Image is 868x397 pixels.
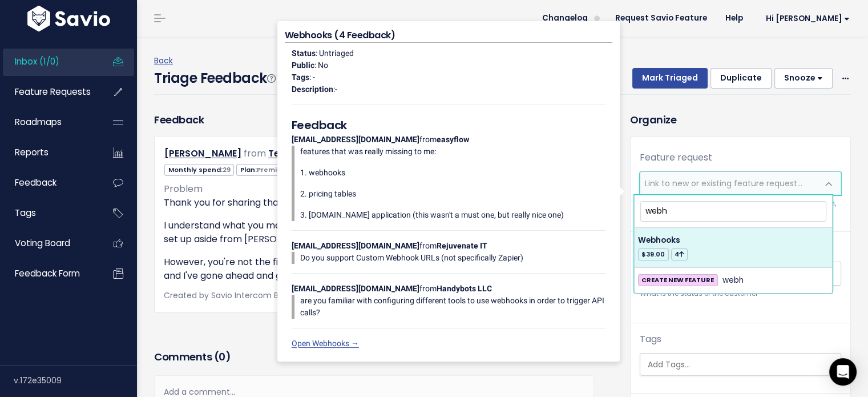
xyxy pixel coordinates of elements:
[164,182,203,195] span: Problem
[15,237,70,249] span: Voting Board
[15,177,56,189] span: Feedback
[716,10,752,27] a: Help
[14,366,137,395] div: v.172e35009
[3,79,95,105] a: Feature Requests
[292,85,333,94] strong: Description
[3,49,95,75] a: Inbox (1/0)
[292,49,316,58] strong: Status
[154,349,594,365] h3: Comments ( )
[752,10,859,27] a: Hi [PERSON_NAME]
[641,275,714,284] strong: CREATE NEW FEATURE
[236,164,292,176] span: Plan:
[292,117,605,134] h5: Feedback
[223,165,231,174] span: 29
[300,146,605,158] p: features that was really missing to me:
[164,196,584,210] p: Thank you for sharing that with me.
[671,248,688,260] span: 4
[15,267,80,279] span: Feedback form
[285,43,612,354] div: : Untriaged : No : - : from from from
[3,139,95,166] a: Reports
[3,230,95,256] a: Voting Board
[154,112,204,127] h3: Feedback
[300,252,605,264] p: Do you support Custom Webhook URLs (not specifically Zapier)
[268,147,308,160] a: Tech365
[15,116,62,128] span: Roadmaps
[15,146,49,158] span: Reports
[164,219,584,246] p: I understand what you mean, but I'm afraid we don't have any webhooks that you'd be able to set u...
[300,167,605,179] p: 1. webhooks
[632,68,708,89] button: Mark Triaged
[25,6,113,31] img: logo-white.9d6f32f41409.svg
[640,151,712,165] label: Feature request
[164,147,241,160] a: [PERSON_NAME]
[164,255,584,283] p: However, you're not the first to mention it, so we already have it logged as a feature request, a...
[257,165,288,174] span: Premium
[437,241,487,250] strong: Rejuvenate IT
[437,284,492,293] strong: Handybots LLC
[630,112,851,127] h3: Organize
[154,55,173,66] a: Back
[640,288,841,300] small: What is the status of the customer
[300,295,605,319] p: are you familiar with configuring different tools to use webhooks in order to trigger API calls?
[292,284,419,293] strong: [EMAIL_ADDRESS][DOMAIN_NAME]
[542,14,588,22] span: Changelog
[15,207,36,219] span: Tags
[3,109,95,135] a: Roadmaps
[164,290,449,301] span: Created by Savio Intercom Bot on |
[164,164,234,176] span: Monthly spend:
[292,73,309,82] strong: Tags
[606,10,716,27] a: Request Savio Feature
[285,29,612,43] h4: Webhooks (4 Feedback)
[154,68,275,89] h4: Triage Feedback
[774,68,833,89] button: Snooze
[292,135,419,144] strong: [EMAIL_ADDRESS][DOMAIN_NAME]
[15,55,59,67] span: Inbox (1/0)
[3,200,95,226] a: Tags
[766,14,850,23] span: Hi [PERSON_NAME]
[722,274,744,287] span: webh
[638,235,680,246] span: Webhooks
[638,248,669,260] span: $39.00
[300,209,605,221] p: 3. [DOMAIN_NAME] application (this wasn't a must one, but really nice one)
[300,188,605,200] p: 2. pricing tables
[292,61,314,70] strong: Public
[437,135,469,144] strong: easyflow
[3,170,95,196] a: Feedback
[244,147,266,160] span: from
[219,350,225,364] span: 0
[292,339,359,348] a: Open Webhooks →
[335,85,337,94] span: -
[829,358,857,386] div: Open Intercom Messenger
[710,68,772,89] button: Duplicate
[640,332,661,346] label: Tags
[643,359,841,371] input: Add Tags...
[3,260,95,287] a: Feedback form
[15,86,91,98] span: Feature Requests
[645,178,802,189] span: Link to new or existing feature request...
[292,241,419,250] strong: [EMAIL_ADDRESS][DOMAIN_NAME]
